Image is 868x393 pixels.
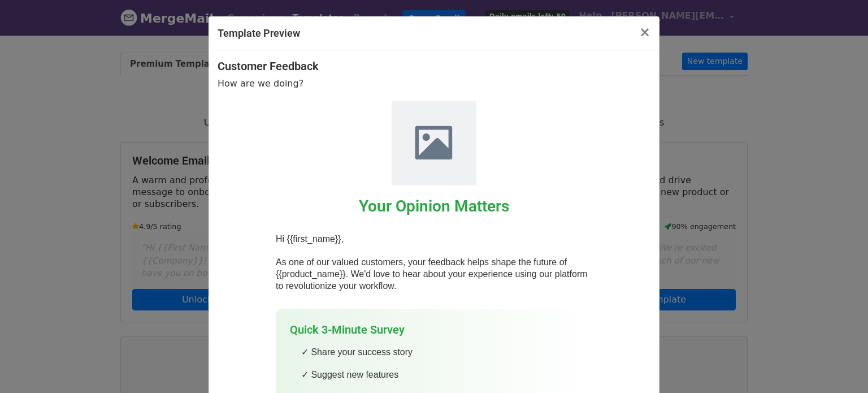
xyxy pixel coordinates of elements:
[218,25,300,41] h5: Template Preview
[639,24,650,40] span: ×
[630,16,659,48] button: Close
[301,368,578,382] li: ✓ Suggest new features
[276,197,592,216] h2: Your Opinion Matters
[392,101,476,185] img: Feedback
[276,233,592,245] p: Hi {{first_name}},
[218,77,650,89] p: How are we doing?
[290,323,578,336] h3: Quick 3-Minute Survey
[218,59,650,73] h4: Customer Feedback
[811,339,868,393] iframe: Chat Widget
[276,256,592,292] p: As one of our valued customers, your feedback helps shape the future of {{product_name}}. We'd lo...
[301,345,578,360] li: ✓ Share your success story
